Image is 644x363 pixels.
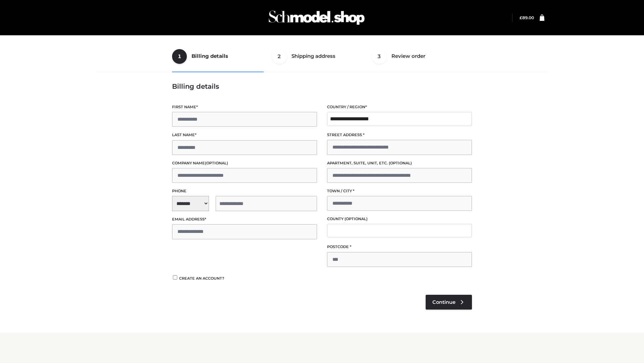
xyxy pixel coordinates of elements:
[172,188,317,194] label: Phone
[327,132,472,138] label: Street address
[520,15,522,20] span: £
[172,160,317,166] label: Company name
[327,104,472,110] label: Country / Region
[172,275,178,280] input: Create an account?
[327,216,472,222] label: County
[327,188,472,194] label: Town / City
[520,15,534,20] a: £89.00
[172,132,317,138] label: Last name
[432,299,455,305] span: Continue
[344,216,368,221] span: (optional)
[266,4,367,31] img: Schmodel Admin 964
[327,244,472,250] label: Postcode
[426,295,472,310] a: Continue
[389,161,412,165] span: (optional)
[327,160,472,166] label: Apartment, suite, unit, etc.
[520,15,534,20] bdi: 89.00
[172,104,317,110] label: First name
[179,276,224,281] span: Create an account?
[172,82,472,90] h3: Billing details
[205,161,228,165] span: (optional)
[172,216,317,223] label: Email address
